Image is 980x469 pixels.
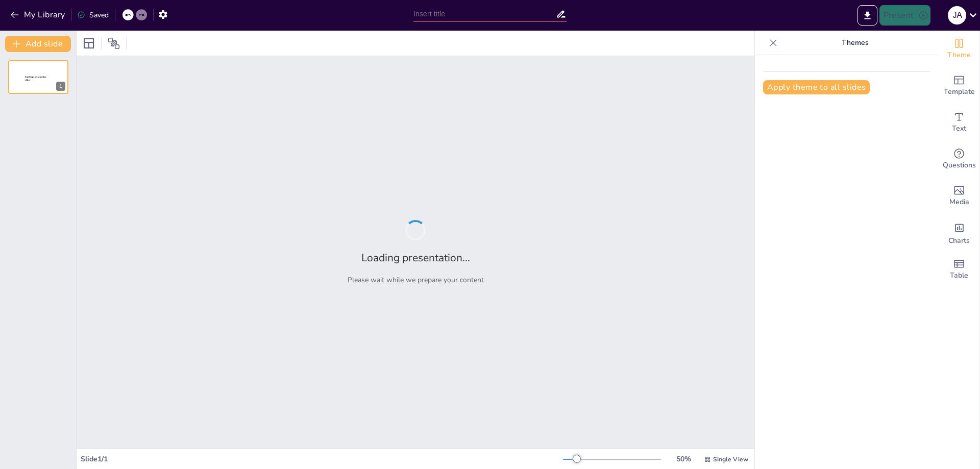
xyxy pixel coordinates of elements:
div: J A [948,6,966,24]
div: Add text boxes [939,104,979,141]
div: Slide 1 / 1 [81,454,563,464]
input: Insert title [413,7,556,21]
span: Template [944,86,975,97]
div: Add a table [939,251,979,288]
button: My Library [8,7,69,23]
div: Change the overall theme [939,31,979,67]
span: Charts [948,235,970,246]
span: Questions [943,160,976,171]
div: 1 [56,82,65,91]
div: Add charts and graphs [939,214,979,251]
div: Saved [77,10,109,20]
div: Add images, graphics, shapes or video [939,178,979,214]
span: Table [950,270,968,281]
button: Present [879,5,930,26]
span: Position [108,37,120,50]
div: 1 [8,60,68,94]
button: Apply theme to all slides [763,80,870,94]
span: Media [949,196,969,208]
div: 50 % [671,454,696,464]
div: Get real-time input from your audience [939,141,979,178]
button: Add slide [5,36,71,52]
p: Please wait while we prepare your content [348,275,484,285]
button: J A [948,5,966,26]
span: Sendsteps presentation editor [25,76,46,82]
div: Add ready made slides [939,67,979,104]
h2: Loading presentation... [361,251,470,265]
span: Single View [713,455,748,463]
span: Text [952,123,966,134]
p: Themes [781,31,928,55]
div: Layout [81,35,97,52]
button: Export to PowerPoint [857,5,877,26]
span: Theme [947,50,971,61]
